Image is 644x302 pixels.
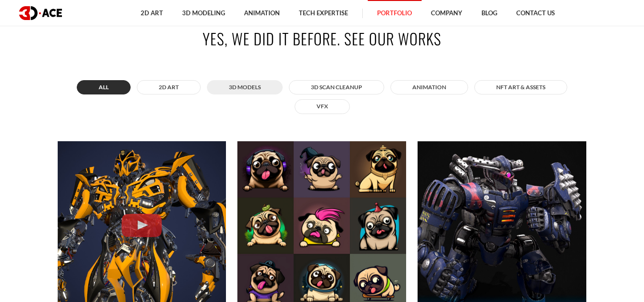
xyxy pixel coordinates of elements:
button: 2D ART [137,80,201,94]
button: 3D Scan Cleanup [289,80,384,94]
img: logo dark [19,6,62,20]
button: VFX [295,99,350,114]
button: ANIMATION [390,80,468,94]
button: 3D MODELS [207,80,283,94]
button: NFT art & assets [474,80,567,94]
h2: Yes, we did it before. See our works [58,28,587,49]
button: All [77,80,131,94]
